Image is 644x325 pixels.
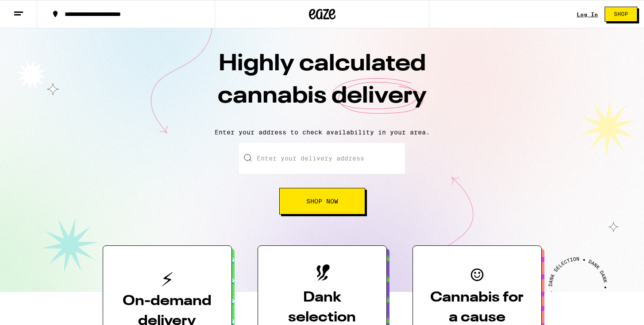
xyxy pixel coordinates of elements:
span: Shop Now [306,198,338,204]
div: Log In [577,11,598,17]
span: Shop [614,11,628,17]
button: Shop [605,7,637,22]
h1: Highly calculated cannabis delivery [167,48,477,122]
input: Enter your delivery address [239,143,405,174]
button: Shop Now [279,188,365,214]
p: Enter your address to check availability in your area. [9,129,635,136]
